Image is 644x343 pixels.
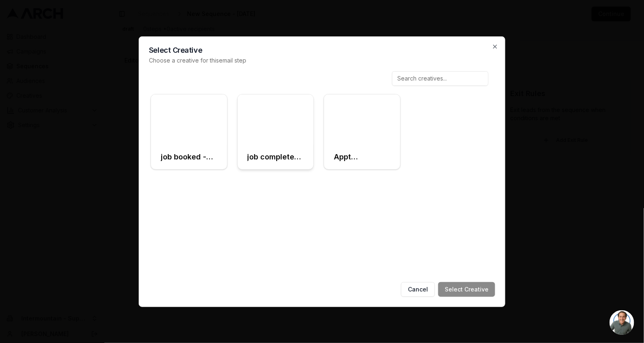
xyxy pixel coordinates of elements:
[401,282,435,297] button: Cancel
[334,151,390,163] h3: Appt Confirmation
[392,71,489,86] input: Search creatives...
[149,47,495,54] h2: Select Creative
[248,151,304,163] h3: job completed - thank you
[161,151,217,163] h3: job booked - thank you
[149,56,495,65] p: Choose a creative for this email step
